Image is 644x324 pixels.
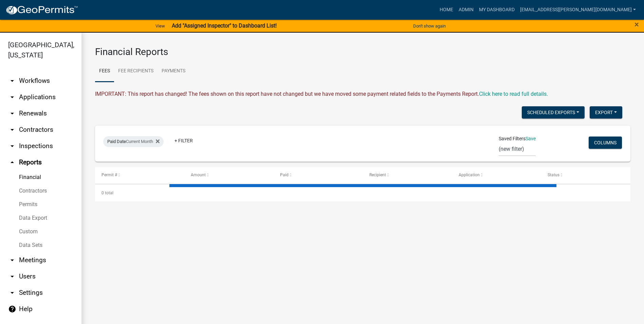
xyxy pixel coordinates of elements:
span: Saved Filters [499,135,526,142]
div: 0 total [95,184,630,201]
a: Save [526,136,536,141]
a: + Filter [169,134,198,147]
datatable-header-cell: Amount [184,167,274,183]
button: Scheduled Exports [522,106,585,119]
i: arrow_drop_down [8,272,16,281]
i: arrow_drop_down [8,77,16,85]
button: Don't show again [410,20,448,32]
h3: Financial Reports [95,46,630,58]
span: Application [459,173,480,177]
i: help [8,305,16,313]
datatable-header-cell: Application [452,167,541,183]
wm-modal-confirm: Upcoming Changes to Daily Fees Report [479,91,548,97]
button: Export [590,106,622,119]
div: Current Month [103,136,164,147]
i: arrow_drop_down [8,109,16,118]
datatable-header-cell: Recipient [363,167,452,183]
span: Paid Date [107,139,126,144]
span: Amount [191,173,206,177]
span: × [634,20,639,29]
div: IMPORTANT: This report has changed! The fees shown on this report have not changed but we have mo... [95,90,630,98]
span: Recipient [369,173,386,177]
a: Click here to read full details. [479,91,548,97]
button: Close [634,20,639,29]
a: Payments [158,60,189,82]
datatable-header-cell: Permit # [95,167,184,183]
i: arrow_drop_down [8,256,16,264]
button: Columns [589,137,622,149]
span: Permit # [102,173,117,177]
a: View [153,20,168,32]
a: Admin [456,3,476,16]
i: arrow_drop_down [8,93,16,101]
strong: Add "Assigned Inspector" to Dashboard List! [172,22,277,29]
a: Fees [95,60,114,82]
i: arrow_drop_down [8,126,16,134]
a: Home [437,3,456,16]
span: Status [548,173,559,177]
a: [EMAIL_ADDRESS][PERSON_NAME][DOMAIN_NAME] [517,3,639,16]
span: Paid [280,173,289,177]
a: Fee Recipients [114,60,158,82]
datatable-header-cell: Status [541,167,630,183]
datatable-header-cell: Paid [274,167,363,183]
i: arrow_drop_down [8,142,16,150]
i: arrow_drop_up [8,158,16,166]
a: My Dashboard [476,3,517,16]
i: arrow_drop_down [8,289,16,297]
